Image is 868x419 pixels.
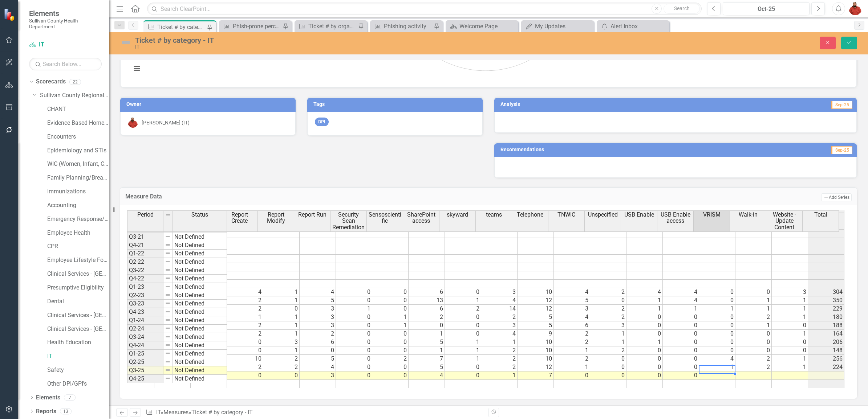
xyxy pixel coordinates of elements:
[409,338,445,346] td: 5
[699,296,735,305] td: 0
[300,330,336,338] td: 2
[173,266,227,275] td: Not Defined
[300,296,336,305] td: 5
[263,371,300,380] td: 0
[481,305,518,313] td: 14
[772,346,808,355] td: 0
[808,355,844,363] td: 256
[165,334,171,340] img: 8DAGhfEEPCf229AAAAAElFTkSuQmCC
[772,305,808,313] td: 1
[445,305,481,313] td: 2
[263,288,300,296] td: 1
[165,309,171,315] img: 8DAGhfEEPCf229AAAAAElFTkSuQmCC
[808,305,844,313] td: 229
[518,371,554,380] td: 7
[590,313,626,321] td: 2
[518,355,554,363] td: 10
[554,313,590,321] td: 4
[626,371,663,380] td: 0
[263,313,300,321] td: 1
[409,330,445,338] td: 1
[336,371,372,380] td: 0
[372,321,409,330] td: 1
[127,250,163,258] td: Q1-22
[372,296,409,305] td: 0
[227,346,263,355] td: 0
[699,346,735,355] td: 0
[127,241,163,250] td: Q4-21
[308,22,356,31] div: Ticket # by organization
[699,338,735,346] td: 0
[554,296,590,305] td: 5
[227,313,263,321] td: 1
[664,4,700,14] button: Search
[300,313,336,321] td: 3
[127,266,163,275] td: Q3-22
[481,321,518,330] td: 3
[372,363,409,371] td: 0
[165,275,171,281] img: 8DAGhfEEPCf229AAAAAElFTkSuQmCC
[626,321,663,330] td: 0
[227,305,263,313] td: 2
[459,22,516,31] div: Welcome Page
[263,305,300,313] td: 0
[735,363,772,371] td: 2
[590,296,626,305] td: 0
[173,291,227,300] td: Not Defined
[699,355,735,363] td: 4
[36,78,66,86] a: Scorecards
[263,363,300,371] td: 2
[127,291,163,300] td: Q2-23
[47,366,109,374] a: Safety
[263,355,300,363] td: 2
[227,288,263,296] td: 4
[663,305,699,313] td: 1
[173,325,227,333] td: Not Defined
[535,22,592,31] div: My Updates
[29,58,102,70] input: Search Below...
[127,375,163,383] td: Q4-25
[47,119,109,127] a: Evidence Based Home Visiting
[300,288,336,296] td: 4
[611,22,668,31] div: Alert Inbox
[772,363,808,371] td: 1
[735,338,772,346] td: 0
[263,338,300,346] td: 3
[173,358,227,366] td: Not Defined
[47,325,109,333] a: Clinical Services - [GEOGRAPHIC_DATA]
[699,321,735,330] td: 0
[47,147,109,155] a: Epidemiology and STIs
[735,346,772,355] td: 0
[263,346,300,355] td: 1
[699,363,735,371] td: 1
[135,36,537,44] div: Ticket # by category - IT
[36,394,60,402] a: Elements
[849,2,862,15] img: Will Valdez
[772,355,808,363] td: 1
[554,355,590,363] td: 2
[47,256,109,264] a: Employee Lifestyle Focus
[808,313,844,321] td: 180
[518,321,554,330] td: 5
[227,371,263,380] td: 0
[590,330,626,338] td: 1
[626,313,663,321] td: 0
[47,242,109,251] a: CPR
[372,371,409,380] td: 0
[409,355,445,363] td: 7
[808,288,844,296] td: 304
[626,330,663,338] td: 0
[831,146,852,154] span: Sep-25
[735,305,772,313] td: 1
[47,380,109,388] a: Other DPI/GPI's
[47,174,109,182] a: Family Planning/Breast and Cervical
[772,338,808,346] td: 0
[127,275,163,283] td: Q4-22
[165,250,171,256] img: 8DAGhfEEPCf229AAAAAElFTkSuQmCC
[47,284,109,292] a: Presumptive Eligibility
[699,330,735,338] td: 0
[772,321,808,330] td: 0
[47,270,109,278] a: Clinical Services - [GEOGRAPHIC_DATA] ([PERSON_NAME])
[47,201,109,210] a: Accounting
[626,338,663,346] td: 1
